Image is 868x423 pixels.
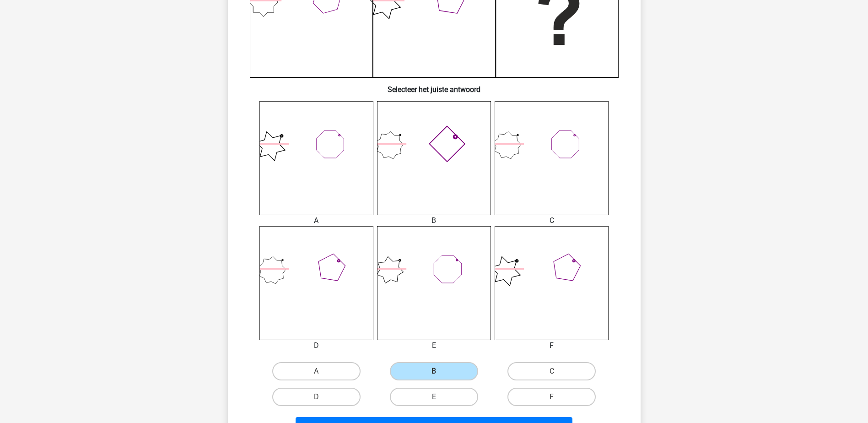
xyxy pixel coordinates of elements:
[272,388,361,406] label: D
[370,215,498,226] div: B
[253,340,380,351] div: D
[253,215,380,226] div: A
[243,78,626,94] h6: Selecteer het juiste antwoord
[390,388,478,406] label: E
[370,340,498,351] div: E
[390,362,478,380] label: B
[507,362,596,380] label: C
[272,362,361,380] label: A
[488,340,615,351] div: F
[507,388,596,406] label: F
[488,215,615,226] div: C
